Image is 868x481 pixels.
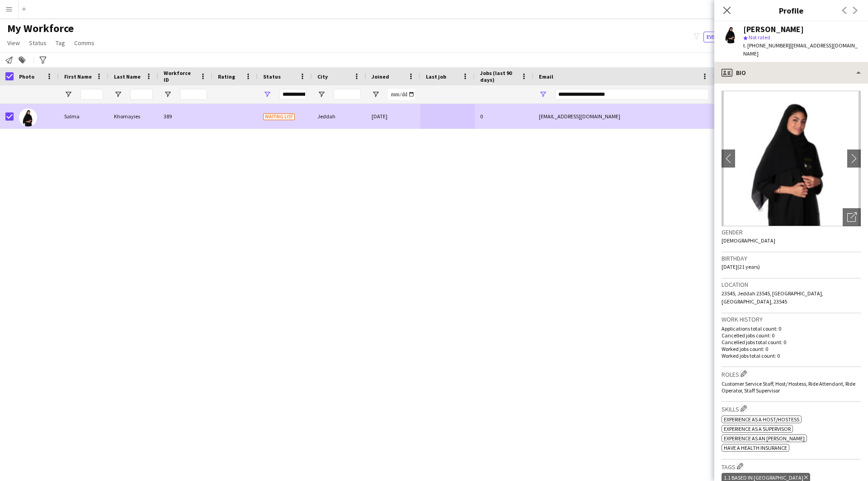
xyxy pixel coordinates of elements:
[29,39,47,47] span: Status
[539,90,547,98] button: Open Filter Menu
[703,32,749,42] button: Everyone8,122
[388,89,415,100] input: Joined Filter Input
[480,70,517,83] span: Jobs (last 90 days)
[52,37,69,49] a: Tag
[724,425,791,432] span: Experience as a Supervisor
[80,89,103,100] input: First Name Filter Input
[263,90,271,98] button: Open Filter Menu
[722,280,861,289] h3: Location
[218,73,235,80] span: Rating
[722,339,861,346] p: Cancelled jobs total count: 0
[724,444,787,451] span: Have a Health Insurance
[317,90,325,98] button: Open Filter Menu
[372,73,389,80] span: Joined
[722,352,861,359] p: Worked jobs total count: 0
[164,70,196,83] span: Workforce ID
[114,73,141,80] span: Last Name
[4,55,14,65] app-action-btn: Notify workforce
[74,39,94,47] span: Comms
[19,73,34,80] span: Photo
[334,89,361,100] input: City Filter Input
[64,73,92,80] span: First Name
[743,25,804,33] div: [PERSON_NAME]
[722,290,823,305] span: 23545, Jeddah 23545, [GEOGRAPHIC_DATA], [GEOGRAPHIC_DATA], 23545
[180,89,207,100] input: Workforce ID Filter Input
[714,5,868,16] h3: Profile
[555,89,709,100] input: Email Filter Input
[539,73,553,80] span: Email
[426,73,446,80] span: Last job
[724,416,799,423] span: Experience as a Host/Hostess
[17,55,28,65] app-action-btn: Add to tag
[38,55,48,65] app-action-btn: Advanced filters
[722,369,861,378] h3: Roles
[843,208,861,226] div: Open photos pop-in
[722,315,861,323] h3: Work history
[366,104,420,129] div: [DATE]
[722,346,861,352] p: Worked jobs count: 0
[749,34,770,41] span: Not rated
[158,104,212,129] div: 389
[4,37,24,49] a: View
[19,108,37,126] img: Salma Khomayies
[743,42,790,49] span: t. [PHONE_NUMBER]
[7,39,20,47] span: View
[114,90,122,98] button: Open Filter Menu
[714,62,868,84] div: Bio
[722,254,861,262] h3: Birthday
[164,90,172,98] button: Open Filter Menu
[722,263,760,270] span: [DATE] (21 years)
[56,39,65,47] span: Tag
[372,90,380,98] button: Open Filter Menu
[71,37,98,49] a: Comms
[724,435,805,442] span: Experience as an [PERSON_NAME]
[317,73,328,80] span: City
[722,325,861,332] p: Applications total count: 0
[7,22,74,35] span: My Workforce
[722,237,775,244] span: [DEMOGRAPHIC_DATA]
[475,104,533,129] div: 0
[108,104,158,129] div: Khomayies
[722,228,861,236] h3: Gender
[59,104,108,129] div: Salma
[533,104,714,129] div: [EMAIL_ADDRESS][DOMAIN_NAME]
[25,37,50,49] a: Status
[130,89,153,100] input: Last Name Filter Input
[263,73,281,80] span: Status
[722,332,861,339] p: Cancelled jobs count: 0
[722,462,861,471] h3: Tags
[312,104,366,129] div: Jeddah
[722,380,855,394] span: Customer Service Staff, Host/ Hostess, Ride Attendant, Ride Operator, Staff Supervisor
[263,113,295,120] span: Waiting list
[722,91,861,226] img: Crew avatar or photo
[64,90,72,98] button: Open Filter Menu
[722,404,861,413] h3: Skills
[743,42,858,57] span: | [EMAIL_ADDRESS][DOMAIN_NAME]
